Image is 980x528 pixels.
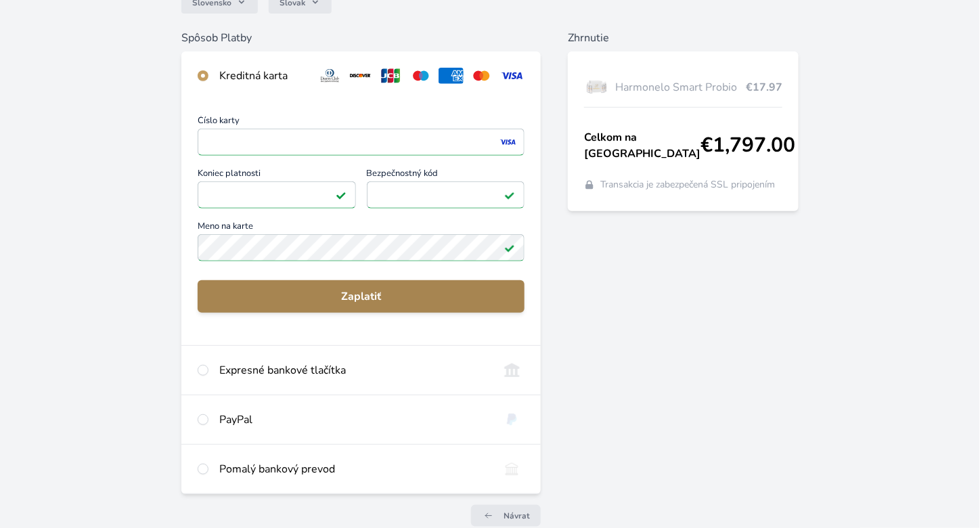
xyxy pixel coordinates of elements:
span: €17.97 [746,79,782,95]
input: Meno na kartePole je platné [198,234,525,261]
span: Koniec platnosti [198,169,356,181]
div: Pomalý bankový prevod [219,461,489,477]
h6: Spôsob Platby [181,30,541,46]
img: bankTransfer_IBAN.svg [499,461,525,477]
span: Meno na karte [198,222,525,234]
iframe: Iframe pre bezpečnostný kód [373,185,519,204]
img: Pole je platné [336,190,347,200]
img: maestro.svg [409,68,434,84]
img: onlineBanking_SK.svg [499,362,525,378]
a: Návrat [471,505,541,527]
h6: Zhrnutie [568,30,799,46]
span: Transakcia je zabezpečená SSL pripojením [600,178,775,192]
div: PayPal [219,412,489,428]
div: Kreditná karta [219,68,307,84]
img: Pole je platné [504,190,515,200]
iframe: Iframe pre číslo karty [204,133,518,152]
img: Pole je platné [504,242,515,253]
span: Číslo karty [198,116,525,129]
span: Celkom na [GEOGRAPHIC_DATA] [584,129,700,162]
span: Zaplatiť [208,288,514,305]
img: visa [499,136,517,148]
div: Expresné bankové tlačítka [219,362,489,378]
img: discover.svg [348,68,373,84]
iframe: Iframe pre deň vypršania platnosti [204,185,350,204]
span: €1,797.00 [700,133,795,158]
span: Návrat [504,510,530,521]
img: mc.svg [469,68,494,84]
img: amex.svg [439,68,464,84]
img: paypal.svg [499,412,525,428]
img: Box-6-lahvi-SMART-PROBIO-1_(1)-lo.png [584,70,610,104]
img: visa.svg [499,68,525,84]
span: Bezpečnostný kód [367,169,525,181]
img: jcb.svg [378,68,403,84]
button: Zaplatiť [198,280,525,313]
img: diners.svg [317,68,342,84]
span: Harmonelo Smart Probio [615,79,746,95]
